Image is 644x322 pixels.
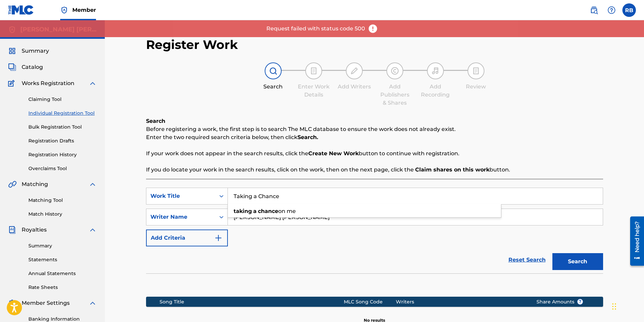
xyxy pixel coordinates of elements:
a: Registration History [28,151,97,158]
iframe: Resource Center [625,214,644,268]
p: Before registering a work, the first step is to search The MLC database to ensure the work does n... [146,125,603,133]
strong: Search. [297,134,318,140]
div: Writer Name [150,213,211,221]
div: Add Writers [337,83,371,91]
div: Work Title [150,192,211,200]
img: step indicator icon for Add Publishers & Shares [391,67,399,75]
strong: a [253,208,257,214]
div: Writers [396,298,526,305]
span: on me [278,208,296,214]
span: Royalties [22,226,47,234]
strong: Create New Work [308,150,359,157]
span: Member Settings [22,299,70,307]
a: Bulk Registration Tool [28,124,97,131]
a: Claiming Tool [28,96,97,103]
a: Reset Search [505,252,549,267]
img: Summary [8,47,16,55]
img: error [368,24,378,34]
div: Add Recording [419,83,452,99]
img: Member Settings [8,299,16,307]
strong: chance [258,208,278,214]
p: Enter the two required search criteria below, then click [146,133,603,141]
img: Royalties [8,226,16,234]
span: Member [72,6,96,14]
b: Search [146,118,165,124]
form: Search Form [146,188,603,273]
img: search [590,6,598,14]
img: Catalog [8,63,16,71]
a: Rate Sheets [28,284,97,291]
span: Matching [22,180,48,188]
img: step indicator icon for Review [472,67,480,75]
a: Match History [28,211,97,218]
h2: Register Work [146,37,238,52]
a: Matching Tool [28,197,97,204]
img: step indicator icon for Add Writers [350,67,358,75]
div: Enter Work Details [297,83,331,99]
button: Add Criteria [146,230,228,246]
img: Top Rightsholder [60,6,68,14]
strong: taking [234,208,252,214]
img: 9d2ae6d4665cec9f34b9.svg [214,234,222,242]
span: Share Amounts [536,298,583,305]
img: step indicator icon for Add Recording [431,67,439,75]
div: Review [459,83,493,91]
img: step indicator icon for Enter Work Details [310,67,318,75]
img: Matching [8,180,17,188]
div: Drag [612,296,616,317]
div: Search [256,83,290,91]
p: If you do locate your work in the search results, click on the work, then on the next page, click... [146,166,603,174]
p: If your work does not appear in the search results, click the button to continue with registration. [146,150,603,158]
a: Individual Registration Tool [28,110,97,117]
span: ? [577,299,583,304]
span: Works Registration [22,79,74,87]
div: Add Publishers & Shares [378,83,412,107]
strong: Claim shares on this work [415,166,490,173]
a: Statements [28,256,97,263]
a: Summary [28,242,97,249]
button: Search [552,253,603,270]
div: Help [605,3,618,17]
div: MLC Song Code [344,298,396,305]
img: MLC Logo [8,5,34,15]
a: Annual Statements [28,270,97,277]
img: Works Registration [8,79,17,87]
img: expand [89,299,97,307]
img: help [607,6,616,14]
img: expand [89,180,97,188]
span: Summary [22,47,49,55]
a: CatalogCatalog [8,63,43,71]
img: step indicator icon for Search [269,67,277,75]
a: Overclaims Tool [28,165,97,172]
img: expand [89,79,97,87]
iframe: Chat Widget [610,290,644,322]
a: SummarySummary [8,47,49,55]
div: User Menu [622,3,636,17]
div: Song Title [160,298,344,305]
p: Request failed with status code 500 [266,25,365,33]
a: Public Search [587,3,601,17]
a: Registration Drafts [28,137,97,144]
span: Catalog [22,63,43,71]
img: expand [89,226,97,234]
